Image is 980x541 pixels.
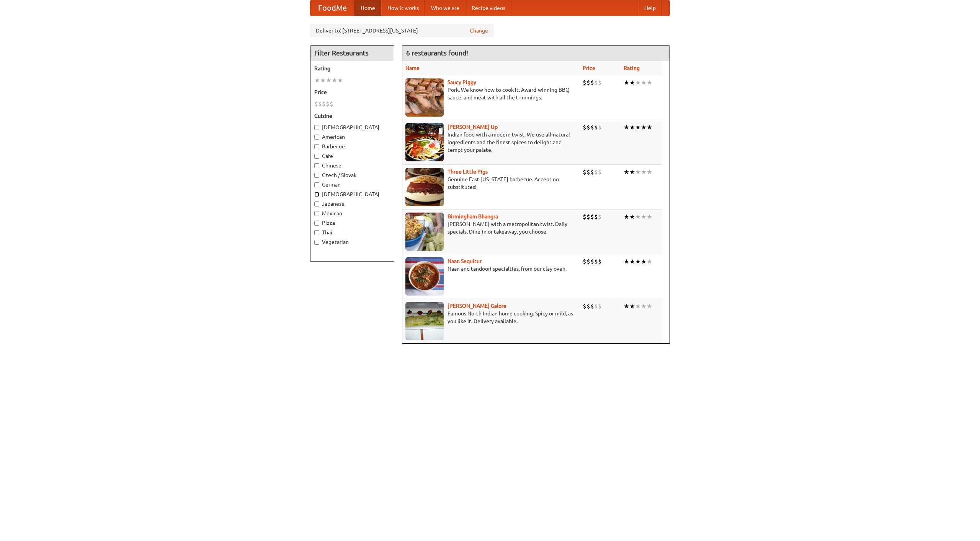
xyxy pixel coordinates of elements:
[624,302,629,310] li: ★
[590,213,594,221] li: $
[635,213,641,221] li: ★
[583,78,586,87] li: $
[598,302,602,310] li: $
[314,162,390,169] label: Chinese
[583,213,586,221] li: $
[624,78,629,87] li: ★
[448,124,498,130] a: [PERSON_NAME] Up
[332,76,337,84] li: ★
[405,65,420,71] a: Name
[314,125,319,130] input: [DEMOGRAPHIC_DATA]
[322,100,326,108] li: $
[314,211,319,216] input: Mexican
[590,123,594,132] li: $
[594,302,598,310] li: $
[314,192,319,197] input: [DEMOGRAPHIC_DATA]
[318,100,322,108] li: $
[641,257,647,266] li: ★
[425,0,465,16] a: Who we are
[406,49,468,57] ng-pluralize: 6 restaurants found!
[647,123,652,132] li: ★
[624,213,629,221] li: ★
[448,303,506,309] a: [PERSON_NAME] Galore
[310,24,494,37] div: Deliver to: [STREET_ADDRESS][US_STATE]
[598,123,602,132] li: $
[594,123,598,132] li: $
[337,76,343,84] li: ★
[448,169,488,175] a: Three Little Pigs
[326,100,330,108] li: $
[405,123,444,161] img: curryup.jpg
[405,257,444,296] img: naansequitur.jpg
[586,302,590,310] li: $
[583,123,586,132] li: $
[314,133,390,141] label: American
[598,213,602,221] li: $
[330,100,333,108] li: $
[405,310,577,325] p: Famous North Indian home cooking. Spicy or mild, as you like it. Delivery available.
[314,144,319,149] input: Barbecue
[310,0,354,16] a: FoodMe
[583,168,586,176] li: $
[314,238,390,246] label: Vegetarian
[314,190,390,198] label: [DEMOGRAPHIC_DATA]
[629,168,635,176] li: ★
[590,78,594,87] li: $
[586,257,590,266] li: $
[635,302,641,310] li: ★
[405,131,577,154] p: Indian food with a modern twist. We use all-natural ingredients and the finest spices to delight ...
[310,45,394,61] h4: Filter Restaurants
[314,221,319,226] input: Pizza
[314,163,319,168] input: Chinese
[314,171,390,179] label: Czech / Slovak
[314,112,390,120] h5: Cuisine
[641,168,647,176] li: ★
[314,181,390,188] label: German
[641,213,647,221] li: ★
[594,168,598,176] li: $
[314,88,390,96] h5: Price
[641,78,647,87] li: ★
[405,175,577,191] p: Genuine East [US_STATE] barbecue. Accept no substitutes!
[586,123,590,132] li: $
[647,168,652,176] li: ★
[583,257,586,266] li: $
[314,182,319,187] input: German
[470,27,488,34] a: Change
[629,78,635,87] li: ★
[586,78,590,87] li: $
[314,240,319,245] input: Vegetarian
[590,168,594,176] li: $
[320,76,326,84] li: ★
[314,65,390,72] h5: Rating
[635,168,641,176] li: ★
[586,213,590,221] li: $
[405,302,444,340] img: currygalore.jpg
[647,257,652,266] li: ★
[624,257,629,266] li: ★
[629,123,635,132] li: ★
[314,200,390,208] label: Japanese
[448,213,498,219] a: Birmingham Bhangra
[598,257,602,266] li: $
[594,257,598,266] li: $
[647,78,652,87] li: ★
[590,302,594,310] li: $
[405,168,444,206] img: littlepigs.jpg
[638,0,662,16] a: Help
[314,154,319,159] input: Cafe
[354,0,381,16] a: Home
[314,219,390,227] label: Pizza
[629,302,635,310] li: ★
[314,173,319,178] input: Czech / Slovak
[448,258,482,264] a: Naan Sequitur
[583,65,595,71] a: Price
[624,123,629,132] li: ★
[641,302,647,310] li: ★
[314,201,319,206] input: Japanese
[448,79,476,85] a: Saucy Piggy
[647,213,652,221] li: ★
[586,168,590,176] li: $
